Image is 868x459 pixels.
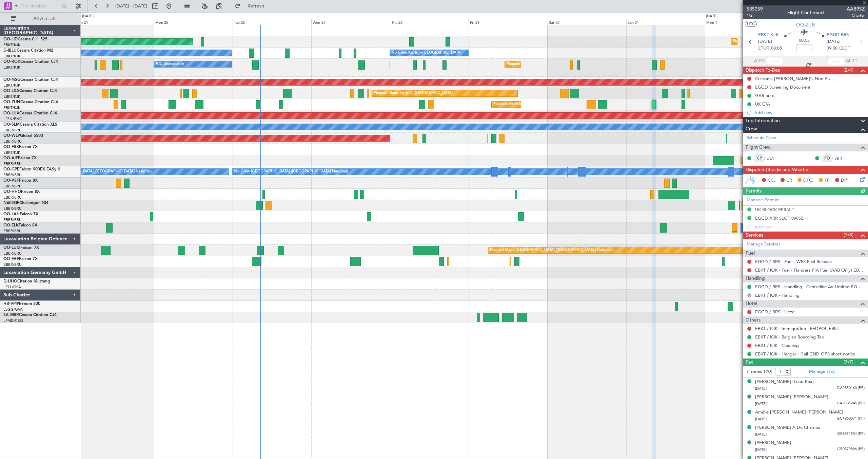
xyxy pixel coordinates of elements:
a: Schedule Crew [747,135,776,142]
a: OO-LUMFalcon 7X [3,246,39,250]
a: OO-GPEFalcon 900EX EASy II [3,167,60,171]
span: CR [786,177,792,184]
a: EBBR/BRU [3,195,22,200]
a: LSGG/GVA [3,307,23,312]
a: 3A-MSRCessna Citation CJ4 [3,313,57,317]
span: D-IBLU [3,49,17,53]
a: EBKT / KJK - Immigration - FEDPOL EBKT [755,326,839,331]
div: Amélie [PERSON_NAME] [PERSON_NAME] [755,409,843,416]
a: OO-JIDCessna CJ1 525 [3,37,47,41]
span: 535059 [747,5,763,13]
a: OO-HHOFalcon 8X [3,190,40,194]
a: EBKT/KJK [3,94,20,99]
span: [DATE] [758,38,772,45]
span: HB-VPI [3,302,17,306]
a: SBR [834,155,850,161]
div: [DATE] [706,14,717,19]
a: Manage Services [747,241,781,248]
div: GAR auto [755,93,775,98]
span: OO-ELK [3,223,19,227]
span: Crew [746,125,757,133]
span: Pax [746,359,753,366]
span: Refresh [242,4,270,8]
div: Add new [754,110,865,115]
a: EGGD / BRS - Handling - Centreline AV Limited EGGD / BRS [755,284,865,290]
span: [DATE] - [DATE] [115,3,147,9]
span: Flight Crew [746,144,771,151]
span: ETOT [758,45,769,52]
button: UTC [745,21,757,27]
span: OO-ZUN [3,100,20,104]
div: UK ETA [755,101,770,107]
span: 3A-MSR [3,313,19,317]
a: EBBR/BRU [3,128,22,133]
span: OO-AIE [3,156,18,160]
span: DFC, [803,177,813,184]
span: (3/8) [844,231,853,238]
a: OO-ZUNCessna Citation CJ4 [3,100,58,104]
span: GC1960071 (PP) [837,416,865,422]
span: 1/2 [747,13,763,18]
div: FO [822,154,833,162]
div: Planned Maint Kortrijk-[GEOGRAPHIC_DATA] [733,37,812,47]
a: HB-VPIPhenom 300 [3,302,40,306]
a: EBKT/KJK [3,54,20,59]
a: OO-FAEFalcon 7X [3,257,38,261]
span: 09:00 [827,45,837,52]
a: EBBR/BRU [3,161,22,166]
a: EBBR/BRU [3,251,22,256]
span: ATOT [754,58,765,65]
a: EBKT/KJK [3,150,20,155]
span: [DATE] [755,432,767,437]
a: EBBR/BRU [3,206,22,211]
div: Tue 26 [233,19,311,25]
div: CP [754,154,765,162]
div: Planned Maint [GEOGRAPHIC_DATA] ([GEOGRAPHIC_DATA] National) [490,245,613,255]
a: D-IBLUCessna Citation M2 [3,49,53,53]
a: Manage PAX [809,368,835,375]
span: Dispatch Checks and Weather [746,166,810,174]
a: OO-LXACessna Citation CJ4 [3,89,57,93]
a: EBBR/BRU [3,172,22,178]
span: OO-VSF [3,179,19,183]
a: OO-WLPGlobal 5500 [3,134,43,138]
div: Planned Maint Kortrijk-[GEOGRAPHIC_DATA] [493,99,572,110]
a: OO-NSGCessna Citation CJ4 [3,78,58,82]
span: GA8505246 (PP) [837,401,865,406]
div: Planned Maint Kortrijk-[GEOGRAPHIC_DATA] [374,88,453,98]
a: LFSN/ENC [3,116,22,122]
span: OO-LXA [3,89,19,93]
a: EBKT / KJK - Cleaning [755,343,799,348]
span: D-IJHO [3,279,17,283]
a: EBBR/BRU [3,262,22,267]
a: DEY [767,155,782,161]
span: OO-HHO [3,190,21,194]
div: No Crew [GEOGRAPHIC_DATA] ([GEOGRAPHIC_DATA] National) [234,167,348,177]
a: D-IJHOCitation Mustang [3,279,50,283]
span: FP [825,177,830,184]
a: OO-FSXFalcon 7X [3,145,38,149]
div: [PERSON_NAME] A Du Champs [755,424,820,431]
a: EBKT/KJK [3,105,20,110]
span: GA2850160 (PP) [837,385,865,391]
span: OO-ZUN [796,21,815,29]
a: OO-ELKFalcon 8X [3,223,37,227]
div: Customs [PERSON_NAME]'s Non EU [755,76,830,81]
a: EBBR/BRU [3,217,22,222]
div: [PERSON_NAME] (Lead Pax) [755,379,814,385]
span: OO-FSX [3,145,19,149]
div: EGGD Screening Document [755,84,811,90]
span: OO-LAH [3,212,20,216]
a: EBKT/KJK [3,42,20,48]
span: CC, [768,177,775,184]
span: [DATE] [755,447,767,452]
span: [DATE] [755,401,767,406]
a: EBBR/BRU [3,228,22,234]
span: Fuel [746,250,755,257]
span: GB0379886 (PP) [837,446,865,452]
a: EBKT / KJK - Hangar - Call GND OPS short notice [755,351,855,357]
div: Sun 31 [626,19,705,25]
button: All Aircraft [7,13,74,24]
span: (2/4) [844,67,853,74]
span: Charter [847,13,865,18]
